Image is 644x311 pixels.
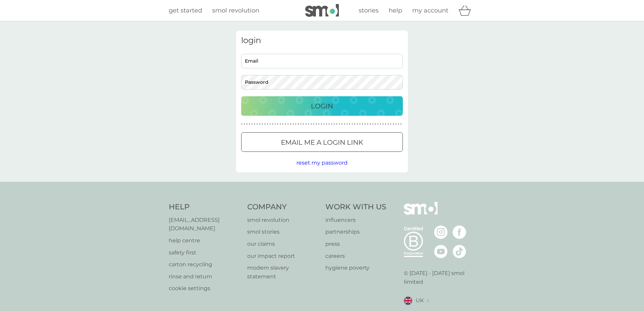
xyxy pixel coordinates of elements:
[325,252,386,261] a: careers
[249,123,250,126] p: ●
[313,123,315,126] p: ●
[244,123,245,126] p: ●
[347,123,348,126] p: ●
[296,160,348,166] span: reset my password
[385,123,386,126] p: ●
[367,123,368,126] p: ●
[325,228,386,236] a: partnerships
[331,123,332,126] p: ●
[326,123,327,126] p: ●
[375,123,376,126] p: ●
[257,123,258,126] p: ●
[311,123,312,126] p: ●
[389,7,402,14] span: help
[311,101,333,111] p: Login
[316,123,317,126] p: ●
[412,6,448,15] a: my account
[344,123,345,126] p: ●
[323,123,325,126] p: ●
[321,123,322,126] p: ●
[404,202,438,225] img: smol
[369,123,371,126] p: ●
[262,123,263,126] p: ●
[427,299,429,303] img: select a new location
[352,123,353,126] p: ●
[212,6,259,15] a: smol revolution
[169,260,240,269] a: carton recycling
[359,6,379,15] a: stories
[382,123,384,126] p: ●
[453,226,466,239] img: visit the smol Facebook page
[296,159,348,167] button: reset my password
[400,123,402,126] p: ●
[282,123,284,126] p: ●
[247,252,319,261] p: our impact report
[269,123,271,126] p: ●
[212,7,259,14] span: smol revolution
[281,137,363,148] p: Email me a login link
[380,123,381,126] p: ●
[241,123,243,126] p: ●
[325,202,386,212] h4: Work With Us
[169,284,240,293] a: cookie settings
[241,96,403,116] button: Login
[169,272,240,281] p: rinse and return
[372,123,374,126] p: ●
[247,228,319,236] a: smol stories
[308,123,309,126] p: ●
[357,123,358,126] p: ●
[169,7,202,14] span: get started
[404,297,412,305] img: UK flag
[404,269,476,286] p: © [DATE] - [DATE] smol limited
[275,123,276,126] p: ●
[339,123,340,126] p: ●
[293,123,294,126] p: ●
[247,202,319,212] h4: Company
[336,123,337,126] p: ●
[241,36,403,45] h3: login
[300,123,301,126] p: ●
[247,264,319,281] a: modern slavery statement
[169,6,202,15] a: get started
[377,123,379,126] p: ●
[390,123,391,126] p: ●
[395,123,397,126] p: ●
[290,123,291,126] p: ●
[247,216,319,224] a: smol revolution
[252,123,253,126] p: ●
[169,236,240,245] a: help centre
[325,216,386,224] a: influencers
[247,240,319,248] a: our claims
[434,226,448,239] img: visit the smol Instagram page
[287,123,289,126] p: ●
[241,132,403,152] button: Email me a login link
[364,123,366,126] p: ●
[341,123,343,126] p: ●
[359,123,361,126] p: ●
[169,248,240,257] a: safety first
[280,123,281,126] p: ●
[285,123,286,126] p: ●
[416,296,424,305] span: UK
[458,4,475,17] div: basket
[412,7,448,14] span: my account
[334,123,335,126] p: ●
[318,123,320,126] p: ●
[453,245,466,258] img: visit the smol Tiktok page
[264,123,266,126] p: ●
[325,240,386,248] a: press
[328,123,330,126] p: ●
[246,123,248,126] p: ●
[169,216,240,233] a: [EMAIL_ADDRESS][DOMAIN_NAME]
